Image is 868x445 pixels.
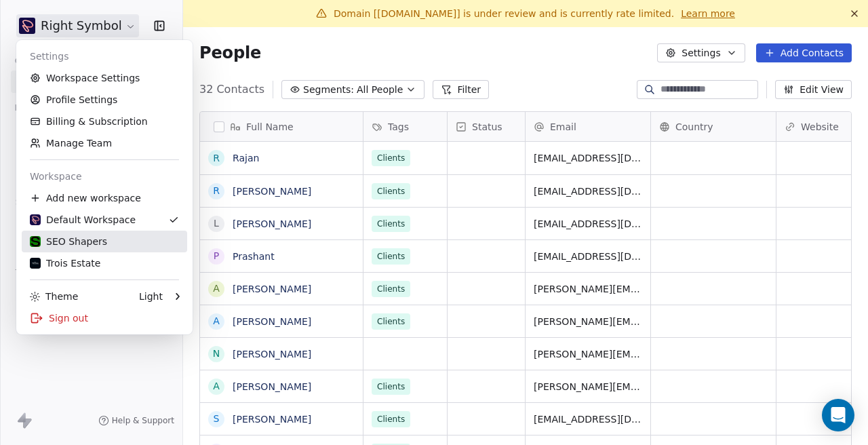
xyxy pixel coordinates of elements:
div: Default Workspace [30,213,136,227]
div: Light [139,290,163,303]
img: SEO-Shapers-Favicon.png [30,236,41,247]
a: Billing & Subscription [22,111,187,132]
div: Settings [22,45,187,67]
div: Add new workspace [22,187,187,209]
a: Manage Team [22,132,187,154]
div: Sign out [22,307,187,329]
div: Theme [30,290,78,303]
img: Untitled%20design.png [30,214,41,225]
div: Trois Estate [30,256,100,270]
img: New%20Project%20(7).png [30,258,41,269]
div: SEO Shapers [30,235,107,248]
a: Workspace Settings [22,67,187,89]
a: Profile Settings [22,89,187,111]
div: Workspace [22,166,187,187]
